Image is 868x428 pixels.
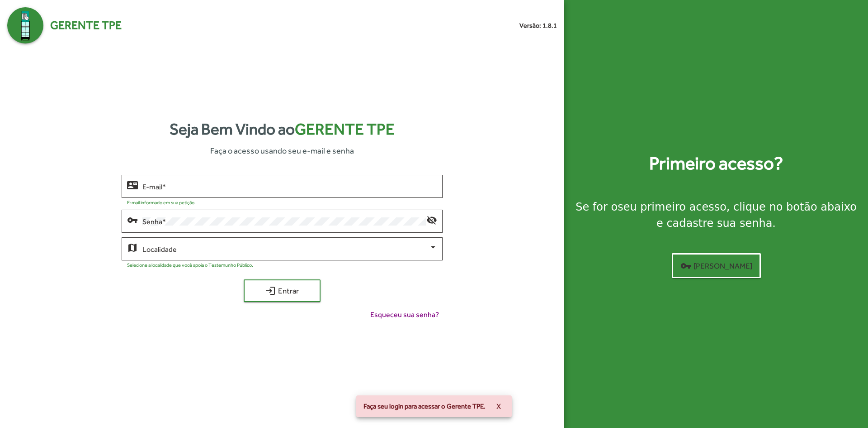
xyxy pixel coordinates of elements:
mat-icon: map [127,242,138,253]
mat-icon: login [265,285,276,296]
small: Versão: 1.8.1 [519,21,557,30]
button: X [489,398,508,414]
span: Faça seu login para acessar o Gerente TPE. [363,402,486,411]
strong: Primeiro acesso? [649,150,783,177]
strong: seu primeiro acesso [618,201,726,213]
mat-icon: visibility_off [426,214,437,225]
mat-icon: contact_mail [127,179,138,190]
strong: Seja Bem Vindo ao [170,117,395,141]
mat-hint: Selecione a localidade que você apoia o Testemunho Público. [127,262,253,268]
span: Entrar [252,283,312,299]
span: Faça o acesso usando seu e-mail e senha [210,144,354,157]
mat-icon: vpn_key [127,214,138,225]
img: Logo Gerente [7,7,43,43]
span: Esqueceu sua senha? [370,309,439,320]
span: Gerente TPE [50,17,122,34]
button: [PERSON_NAME] [672,253,761,278]
div: Se for o , clique no botão abaixo e cadastre sua senha. [575,199,857,231]
span: Gerente TPE [295,120,395,138]
mat-icon: vpn_key [680,260,691,271]
button: Entrar [244,279,321,302]
span: [PERSON_NAME] [680,258,752,274]
span: X [496,398,501,414]
mat-hint: E-mail informado em sua petição. [127,200,196,205]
